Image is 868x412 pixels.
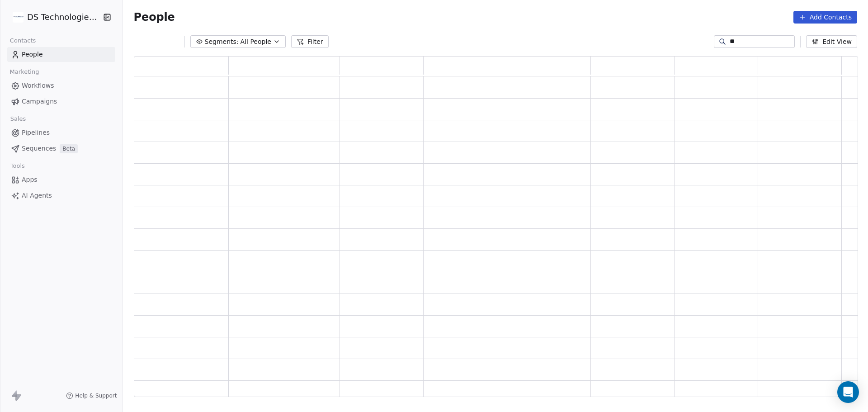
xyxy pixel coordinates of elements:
[22,191,52,200] span: AI Agents
[7,78,115,93] a: Workflows
[11,9,97,25] button: DS Technologies Inc
[22,97,57,106] span: Campaigns
[6,65,43,79] span: Marketing
[22,50,43,59] span: People
[7,47,115,62] a: People
[27,11,100,23] span: DS Technologies Inc
[7,125,115,140] a: Pipelines
[22,144,56,153] span: Sequences
[7,94,115,109] a: Campaigns
[241,37,271,47] span: All People
[134,10,175,24] span: People
[66,392,117,399] a: Help & Support
[205,37,239,47] span: Segments:
[22,81,54,90] span: Workflows
[793,11,857,24] button: Add Contacts
[60,144,78,153] span: Beta
[7,188,115,203] a: AI Agents
[13,12,24,23] img: DS%20Updated%20Logo.jpg
[291,35,329,48] button: Filter
[22,128,50,137] span: Pipelines
[22,175,38,185] span: Apps
[806,35,857,48] button: Edit View
[6,112,30,126] span: Sales
[6,159,28,173] span: Tools
[7,141,115,156] a: SequencesBeta
[75,392,117,399] span: Help & Support
[837,381,859,403] div: Open Intercom Messenger
[6,34,40,47] span: Contacts
[7,172,115,187] a: Apps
